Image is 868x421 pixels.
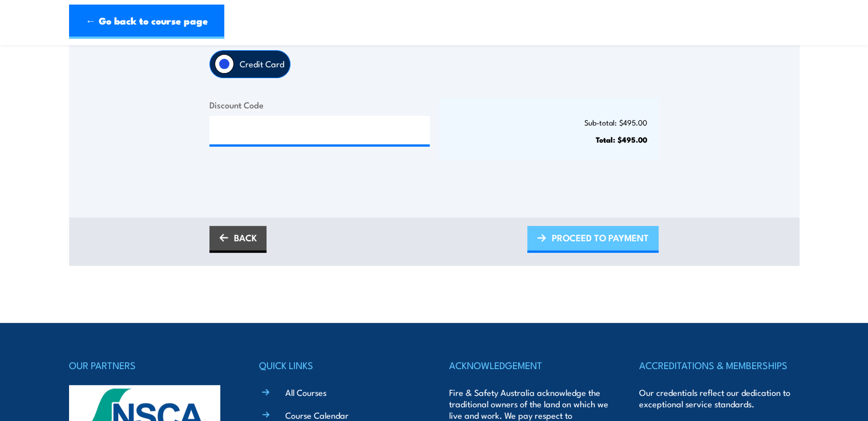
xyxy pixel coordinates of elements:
a: All Courses [285,386,326,398]
h4: ACKNOWLEDGEMENT [449,357,609,373]
p: Our credentials reflect our dedication to exceptional service standards. [639,387,799,410]
a: BACK [209,226,267,253]
h4: OUR PARTNERS [69,357,229,373]
h4: QUICK LINKS [259,357,419,373]
h4: ACCREDITATIONS & MEMBERSHIPS [639,357,799,373]
label: Credit Card [234,51,290,78]
a: Course Calendar [285,409,349,421]
strong: Total: $495.00 [596,133,647,145]
a: ← Go back to course page [69,5,224,39]
label: Discount Code [209,98,430,111]
a: PROCEED TO PAYMENT [527,226,659,253]
p: Sub-total: $495.00 [450,118,648,127]
span: PROCEED TO PAYMENT [552,222,649,253]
